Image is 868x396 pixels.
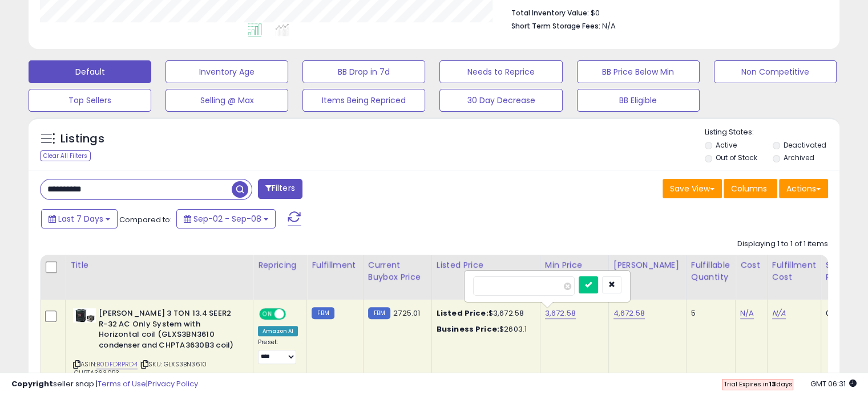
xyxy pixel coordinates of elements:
b: Short Term Storage Fees: [511,21,600,31]
span: Compared to: [119,214,172,225]
div: $2603.1 [437,324,531,334]
span: | SKU: GLXS3BN3610 ,CHPTA3630B3 [73,360,207,377]
a: B0DFDRPRD4 [96,360,138,369]
button: 30 Day Decrease [439,89,562,112]
li: $0 [511,5,819,19]
div: 5 [691,308,726,319]
label: Active [716,140,737,150]
span: ON [260,309,274,319]
div: Fulfillment [312,259,358,271]
div: Preset: [258,338,298,364]
small: FBM [312,307,334,319]
span: OFF [284,309,302,319]
button: Non Competitive [714,60,837,83]
div: Repricing [258,259,302,271]
button: BB Price Below Min [577,60,700,83]
div: Ship Price [826,259,849,283]
div: Listed Price [437,259,535,271]
span: Last 7 Days [58,213,103,224]
div: Title [70,259,248,271]
span: Columns [731,183,767,194]
a: Privacy Policy [148,378,198,389]
button: Needs to Reprice [439,60,562,83]
b: Business Price: [437,324,499,334]
button: Save View [663,179,722,198]
div: Displaying 1 to 1 of 1 items [737,239,828,250]
a: N/A [740,308,754,319]
span: 2725.01 [393,308,420,319]
button: Items Being Repriced [302,89,425,112]
div: Amazon AI [258,326,298,336]
h5: Listings [60,131,104,147]
b: Total Inventory Value: [511,8,589,18]
span: 2025-09-16 06:31 GMT [810,378,857,389]
a: N/A [772,308,786,319]
label: Deactivated [783,140,826,150]
div: [PERSON_NAME] [613,259,681,271]
small: FBM [368,307,390,319]
div: seller snap | | [11,379,198,390]
div: Fulfillable Quantity [691,259,730,283]
label: Out of Stock [716,153,757,162]
button: Filters [258,179,302,199]
button: BB Drop in 7d [302,60,425,83]
b: Listed Price: [437,308,488,319]
button: Columns [724,179,777,198]
button: Selling @ Max [165,89,288,112]
span: N/A [602,21,616,31]
button: Last 7 Days [41,209,118,228]
div: 0.00 [826,308,845,319]
div: Min Price [545,259,604,271]
b: [PERSON_NAME] 3 TON 13.4 SEER2 R-32 AC Only System with Horizontal coil (GLXS3BN3610 condenser an... [99,308,237,353]
div: Fulfillment Cost [772,259,816,283]
div: Current Buybox Price [368,259,427,283]
img: 41YWrbItZ6L._SL40_.jpg [73,308,96,322]
button: Top Sellers [29,89,151,112]
label: Archived [783,153,814,162]
a: 3,672.58 [545,308,576,319]
button: Inventory Age [165,60,288,83]
span: Sep-02 - Sep-08 [193,213,261,224]
strong: Copyright [11,378,53,389]
button: Sep-02 - Sep-08 [176,209,276,228]
span: Trial Expires in days [723,379,792,389]
div: $3,672.58 [437,308,531,319]
button: Default [29,60,151,83]
p: Listing States: [705,127,839,138]
a: Terms of Use [98,378,146,389]
div: Cost [740,259,762,271]
div: Clear All Filters [40,150,91,161]
button: Actions [779,179,828,198]
a: 4,672.58 [613,308,645,319]
button: BB Eligible [577,89,700,112]
b: 13 [768,379,776,389]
